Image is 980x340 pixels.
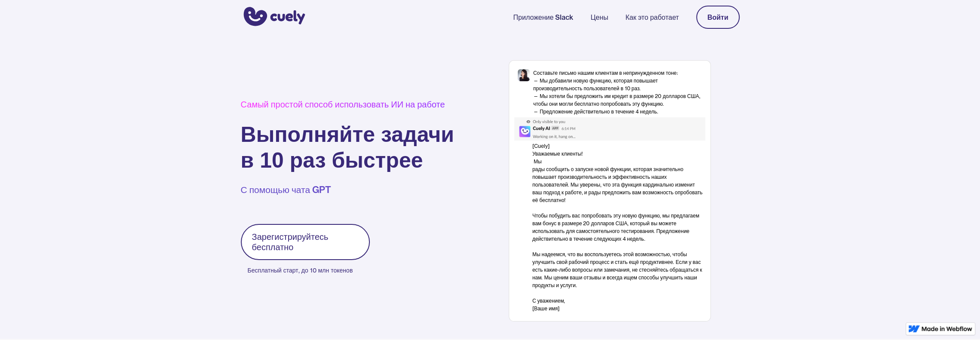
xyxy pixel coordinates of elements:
font: Составьте письмо нашим клиентам в непринужденном тоне: [533,70,678,76]
a: дом [241,1,305,33]
font: — Мы добавили новую функцию, которая повышает производительность пользователей в 10 раз. [533,77,658,92]
font: Как это работает [625,13,679,21]
font: Выполняйте задачи [241,123,454,147]
font: [Ваше имя] [532,305,559,312]
font: Уважаемые клиенты! [532,150,583,157]
font: в 10 раз быстрее [241,148,423,172]
font: Мы надеемся, что вы воспользуетесь этой возможностью, чтобы улучшить свой рабочий процесс и стать... [532,251,702,288]
font: Зарегистрируйтесь бесплатно [252,231,329,252]
a: Приложение Slack [513,12,573,22]
font: С уважением, [532,297,565,304]
font: — Предложение действительно в течение 4 недель. [533,108,658,115]
font: С помощью чата GPT [241,184,332,196]
font: рады сообщить о запуске новой функции, которая значительно повышает производительность и эффектив... [532,166,703,203]
a: Войти [696,6,740,29]
font: Самый простой способ использовать ИИ на работе [241,99,445,110]
font: Приложение Slack [513,13,573,21]
a: Как это работает [625,12,679,22]
font: Чтобы побудить вас попробовать эту новую функцию, мы предлагаем вам бонус в размере 20 долларов С... [532,212,699,242]
font: [Cuely] [532,143,550,149]
font: Бесплатный старт, до 10 млн токенов [248,266,353,274]
font: ‍ Мы [532,158,542,165]
font: Цены [590,13,608,21]
font: — Мы хотели бы предложить им кредит в размере 20 долларов США, чтобы они могли бесплатно попробов... [533,93,700,107]
a: Цены [590,12,608,22]
img: Сделано в Webflow [922,326,972,331]
font: Войти [707,13,728,21]
a: Зарегистрируйтесь бесплатно [241,224,370,260]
